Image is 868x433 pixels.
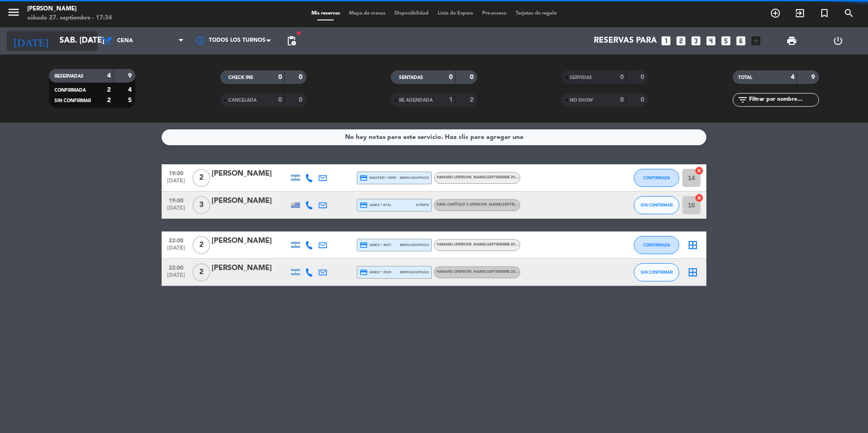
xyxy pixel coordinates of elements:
span: amex * 2935 [360,268,391,276]
div: LOG OUT [815,27,861,54]
span: Mis reservas [307,11,345,16]
i: add_circle_outline [770,8,781,19]
i: credit_card [360,241,368,249]
span: master * 5955 [360,174,396,182]
strong: 0 [299,74,304,80]
i: turned_in_not [819,8,830,19]
strong: 4 [107,73,111,79]
strong: 5 [128,97,133,103]
span: RESERVADAS [54,74,84,79]
div: [PERSON_NAME] [27,5,112,14]
strong: 0 [641,97,646,103]
span: Mapa de mesas [345,11,390,16]
span: Pre-acceso [478,11,511,16]
span: Hanaru ([PERSON_NAME]-Septiembre 2025) [437,270,521,274]
i: cancel [695,166,704,175]
strong: 1 [449,97,453,103]
span: amex * 4007 [360,241,391,249]
button: SIN CONFIRMAR [634,263,679,281]
span: 19:00 [165,167,187,178]
strong: 0 [278,97,282,103]
button: menu [7,5,20,22]
span: RE AGENDADA [399,98,433,103]
i: border_all [687,240,698,251]
strong: 0 [641,74,646,80]
i: looks_5 [720,35,732,47]
span: [DATE] [165,205,187,216]
div: No hay notas para este servicio. Haz clic para agregar una [345,132,523,143]
i: looks_6 [735,35,747,47]
span: SENTADAS [399,75,423,80]
span: 2 [192,263,210,281]
div: [PERSON_NAME] [212,235,289,247]
i: looks_3 [690,35,702,47]
span: CANCELADA [228,98,256,103]
button: CONFIRMADA [634,169,679,187]
span: fiber_manual_record [296,30,301,36]
strong: 4 [128,87,133,93]
div: [PERSON_NAME] [212,168,289,180]
i: credit_card [360,174,368,182]
strong: 4 [791,74,794,80]
span: SIN CONFIRMAR [641,270,673,275]
span: [DATE] [165,178,187,188]
div: [PERSON_NAME] [212,195,289,207]
span: [DATE] [165,245,187,256]
i: exit_to_app [794,8,805,19]
span: mercadopago [400,269,429,275]
span: Cena [117,38,133,44]
span: Hanaru ([PERSON_NAME]-Septiembre 2025) [437,176,521,179]
i: looks_one [660,35,672,47]
button: CONFIRMADA [634,236,679,254]
span: pending_actions [286,35,297,46]
i: arrow_drop_down [84,35,95,46]
span: mercadopago [400,242,429,248]
span: CONFIRMADA [643,175,670,180]
strong: 2 [107,97,111,103]
span: SIN CONFIRMAR [641,202,673,207]
strong: 0 [299,97,304,103]
strong: 2 [107,87,111,93]
span: 2 [192,236,210,254]
i: border_all [687,267,698,278]
strong: 0 [470,74,475,80]
span: Disponibilidad [390,11,433,16]
div: sábado 27. septiembre - 17:34 [27,14,112,23]
span: CONFIRMADA [54,88,86,93]
span: mercadopago [400,175,429,181]
span: 22:00 [165,262,187,272]
span: print [786,35,797,46]
span: Hanaru ([PERSON_NAME]-Septiembre 2025) [437,243,521,246]
input: Filtrar por nombre... [748,95,819,105]
span: CONFIRMADA [643,242,670,247]
span: TOTAL [738,75,752,80]
strong: 0 [620,74,624,80]
i: looks_4 [705,35,717,47]
span: 3 [192,196,210,214]
span: amex * 8731 [360,201,391,209]
i: credit_card [360,201,368,209]
span: CHECK INS [228,75,253,80]
i: power_settings_new [833,35,843,46]
strong: 9 [128,73,133,79]
i: menu [7,5,20,19]
span: SIN CONFIRMAR [54,98,91,103]
span: [DATE] [165,272,187,283]
span: SERVIDAS [570,75,592,80]
span: 22:00 [165,235,187,245]
i: credit_card [360,268,368,276]
div: [PERSON_NAME] [212,262,289,274]
span: Reservas para [594,36,657,45]
i: cancel [695,193,704,202]
span: stripe [416,202,429,208]
span: Lista de Espera [433,11,478,16]
span: 19:00 [165,195,187,205]
strong: 0 [620,97,624,103]
i: add_box [750,35,762,47]
span: Han: Capítulo 3 ([PERSON_NAME]-Septiembre 2025) [437,203,537,207]
i: looks_two [675,35,687,47]
strong: 9 [811,74,817,80]
span: Tarjetas de regalo [511,11,562,16]
button: SIN CONFIRMAR [634,196,679,214]
i: search [843,8,854,19]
